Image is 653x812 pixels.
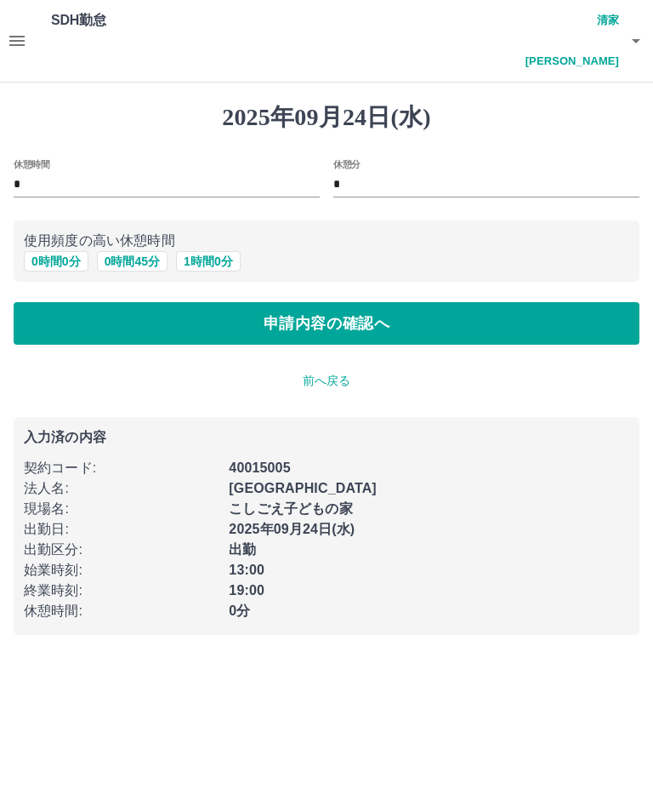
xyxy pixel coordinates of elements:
[229,583,264,598] b: 19:00
[333,157,361,170] label: 休憩分
[176,251,241,272] button: 1時間0分
[24,580,219,601] p: 終業時刻 :
[229,460,290,475] b: 40015005
[24,519,219,540] p: 出勤日 :
[24,431,629,444] p: 入力済の内容
[24,499,219,519] p: 現場名 :
[14,157,49,170] label: 休憩時間
[24,560,219,580] p: 始業時刻 :
[24,458,219,478] p: 契約コード :
[229,501,352,516] b: こしごえ子どもの家
[229,481,377,495] b: [GEOGRAPHIC_DATA]
[14,103,639,132] h1: 2025年09月24日(水)
[24,231,629,251] p: 使用頻度の高い休憩時間
[229,563,264,577] b: 13:00
[229,542,256,557] b: 出勤
[24,478,219,499] p: 法人名 :
[14,302,639,345] button: 申請内容の確認へ
[24,540,219,560] p: 出勤区分 :
[229,603,250,618] b: 0分
[229,522,355,536] b: 2025年09月24日(水)
[14,372,639,390] p: 前へ戻る
[24,251,88,272] button: 0時間0分
[97,251,168,272] button: 0時間45分
[24,601,219,621] p: 休憩時間 :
